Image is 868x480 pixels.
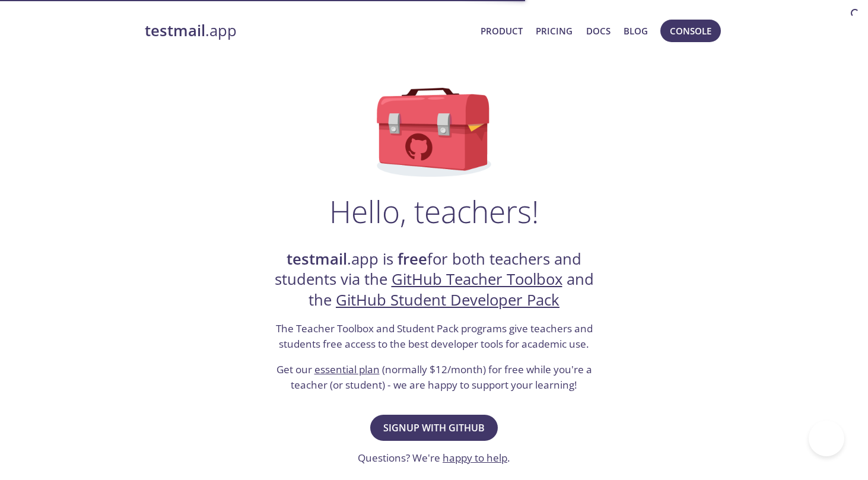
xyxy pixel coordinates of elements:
a: essential plan [314,363,380,376]
h3: Questions? We're . [358,450,510,466]
strong: testmail [145,20,205,41]
span: Signup with GitHub [383,419,485,436]
a: GitHub Student Developer Pack [336,290,559,310]
a: Docs [586,23,611,39]
a: happy to help [443,451,507,465]
h1: Hello, teachers! [329,193,539,229]
img: github-teacher-toolbox.png [377,88,491,177]
strong: free [398,249,427,269]
strong: testmail [287,249,347,269]
button: Console [660,20,721,42]
a: Blog [624,23,648,39]
span: Console [670,23,711,39]
h3: The Teacher Toolbox and Student Pack programs give teachers and students free access to the best ... [271,321,597,351]
button: Signup with GitHub [370,415,498,441]
h3: Get our (normally $12/month) for free while you're a teacher (or student) - we are happy to suppo... [271,362,597,392]
a: Pricing [536,23,573,39]
iframe: Help Scout Beacon - Open [809,421,844,456]
a: GitHub Teacher Toolbox [392,269,562,290]
a: Product [481,23,523,39]
h2: .app is for both teachers and students via the and the [271,249,597,310]
a: testmail.app [145,21,472,41]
